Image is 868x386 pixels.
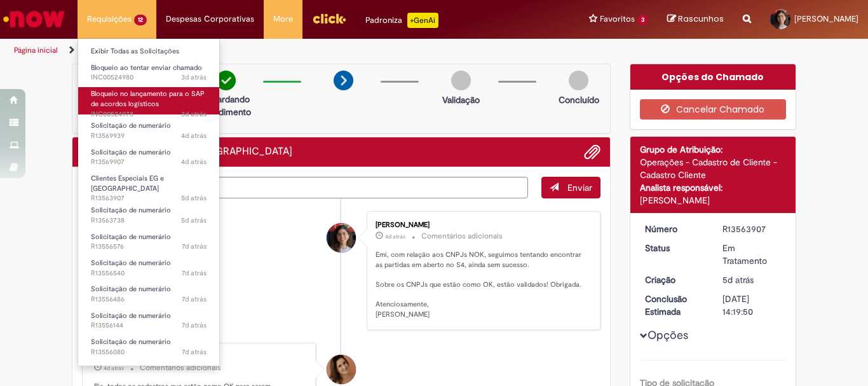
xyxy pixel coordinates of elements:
a: Aberto R13556576 : Solicitação de numerário [78,230,219,254]
span: Rascunhos [678,13,724,25]
span: Solicitação de numerário [91,337,171,347]
span: Bloqueio no lançamento para o SAP de acordos logísticos [91,89,205,109]
time: 22/09/2025 15:58:32 [182,347,207,357]
button: Adicionar anexos [584,144,600,160]
div: Operações - Cadastro de Cliente - Cadastro Cliente [640,156,787,181]
span: R13556080 [91,347,207,357]
div: [PERSON_NAME] [376,221,587,229]
span: 7d atrás [182,347,207,357]
span: Clientes Especiais EG e [GEOGRAPHIC_DATA] [91,174,164,193]
ul: Requisições [78,38,220,366]
span: Solicitação de numerário [91,311,171,321]
span: 7d atrás [182,242,207,251]
span: Solicitação de numerário [91,121,171,130]
span: Requisições [87,13,132,25]
a: Aberto INC00524980 : Bloqueio ao tentar enviar chamado [78,61,219,85]
div: Emiliane Dias De Souza [327,355,356,384]
span: R13569907 [91,157,207,167]
span: R13556540 [91,268,207,279]
time: 25/09/2025 16:26:17 [104,364,124,372]
p: Validação [442,93,480,106]
span: [PERSON_NAME] [794,13,858,24]
time: 22/09/2025 17:09:11 [182,294,207,304]
p: Emi, com relação aos CNPJs NOK, seguimos tentando encontrar as partidas em aberto no S4, ainda se... [376,250,587,320]
span: 12 [134,15,147,25]
span: Enviar [567,182,592,193]
span: Solicitação de numerário [91,148,171,157]
div: Opções do Chamado [630,64,796,90]
span: INC00524980 [91,72,207,83]
small: Comentários adicionais [140,362,221,373]
dt: Status [635,242,714,254]
div: R13563907 [722,223,782,235]
time: 26/09/2025 10:57:18 [181,131,207,141]
span: 4d atrás [181,131,207,141]
span: 7d atrás [182,268,207,278]
span: Solicitação de numerário [91,232,171,242]
span: R13556144 [91,321,207,331]
time: 26/09/2025 15:29:02 [181,72,207,82]
p: Concluído [559,93,599,106]
span: Solicitação de numerário [91,284,171,294]
span: More [273,13,293,25]
textarea: Digite sua mensagem aqui... [82,177,528,198]
a: Página inicial [14,45,58,55]
img: img-circle-grey.png [451,71,471,90]
span: 4d atrás [104,364,124,372]
dt: Conclusão Estimada [635,293,714,318]
a: Aberto R13569907 : Solicitação de numerário [78,146,219,169]
span: 4d atrás [385,233,405,240]
a: Aberto R13556080 : Solicitação de numerário [78,335,219,359]
time: 25/09/2025 17:35:07 [385,233,405,240]
time: 22/09/2025 16:08:31 [182,321,207,330]
img: ServiceNow [1,6,67,32]
button: Cancelar Chamado [640,99,787,120]
div: Em Tratamento [722,242,782,267]
div: Beatriz Latado Braga [327,223,356,252]
span: 7d atrás [182,294,207,304]
span: INC00524978 [91,109,207,120]
time: 24/09/2025 16:11:01 [181,193,207,203]
span: R13563907 [91,193,207,203]
a: Aberto R13556486 : Solicitação de numerário [78,282,219,306]
span: 5d atrás [181,193,207,203]
span: 3d atrás [181,109,207,119]
img: img-circle-grey.png [569,71,588,90]
div: Grupo de Atribuição: [640,143,787,156]
a: Aberto INC00524978 : Bloqueio no lançamento para o SAP de acordos logísticos [78,87,219,114]
time: 24/09/2025 16:10:59 [722,274,754,286]
span: 7d atrás [182,321,207,330]
img: click_logo_yellow_360x200.png [312,9,346,28]
a: Rascunhos [667,13,724,25]
time: 24/09/2025 15:45:02 [181,216,207,225]
span: 3 [637,15,648,25]
span: R13556486 [91,294,207,305]
time: 22/09/2025 17:21:53 [182,242,207,251]
ul: Trilhas de página [10,39,569,62]
span: 5d atrás [181,216,207,225]
div: [DATE] 14:19:50 [722,293,782,318]
div: [PERSON_NAME] [640,194,787,207]
div: 24/09/2025 16:10:59 [722,273,782,286]
a: Aberto R13563738 : Solicitação de numerário [78,203,219,227]
a: Aberto R13563907 : Clientes Especiais EG e AS [78,172,219,199]
dt: Número [635,223,714,235]
div: Padroniza [365,13,438,28]
p: +GenAi [407,13,438,28]
a: Aberto R13569939 : Solicitação de numerário [78,119,219,142]
span: Clientes Especiais EG e [GEOGRAPHIC_DATA] [91,364,164,383]
span: R13556576 [91,242,207,252]
span: Favoritos [600,13,635,25]
button: Enviar [541,177,600,198]
span: Bloqueio ao tentar enviar chamado [91,63,202,72]
span: R13569939 [91,131,207,141]
time: 26/09/2025 10:50:30 [181,157,207,167]
span: Solicitação de numerário [91,205,171,215]
time: 22/09/2025 17:17:18 [182,268,207,278]
img: arrow-next.png [334,71,353,90]
time: 26/09/2025 15:28:04 [181,109,207,119]
img: check-circle-green.png [216,71,236,90]
div: Analista responsável: [640,181,787,194]
a: Exibir Todas as Solicitações [78,45,219,59]
span: Solicitação de numerário [91,258,171,268]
